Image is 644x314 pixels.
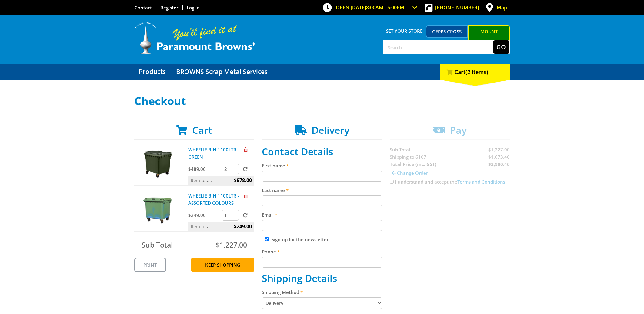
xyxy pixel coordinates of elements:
label: Sign up for the newsletter [272,236,329,242]
span: $249.00 [234,222,252,231]
input: Please enter your email address. [262,220,382,231]
h1: Checkout [134,95,510,107]
a: Mount [PERSON_NAME] [468,25,510,49]
a: Go to the Products page [134,64,170,80]
h2: Contact Details [262,146,382,157]
p: Item total: [188,176,254,185]
input: Please enter your last name. [262,195,382,206]
a: WHEELIE BIN 1100LTR - ASSORTED COLOURS [188,193,239,206]
a: Go to the registration page [160,5,178,11]
label: Shipping Method [262,289,382,296]
input: Please enter your telephone number. [262,257,382,268]
img: WHEELIE BIN 1100LTR - ASSORTED COLOURS [140,192,176,228]
input: Please enter your first name. [262,171,382,182]
span: Cart [192,123,212,137]
a: Remove from cart [244,147,248,153]
select: Please select a shipping method. [262,297,382,309]
a: Print [134,258,166,272]
span: 8:00am - 5:00pm [366,4,404,11]
span: $1,227.00 [216,240,247,250]
a: Keep Shopping [191,258,254,272]
a: Go to the BROWNS Scrap Metal Services page [172,64,272,80]
label: Phone [262,248,382,255]
a: Go to the Contact page [135,5,152,11]
a: Gepps Cross [426,25,468,38]
label: Email [262,211,382,218]
p: $249.00 [188,211,221,219]
span: (2 items) [465,68,488,76]
a: Remove from cart [244,193,248,199]
span: Delivery [312,123,349,137]
img: WHEELIE BIN 1100LTR - GREEN [140,146,176,182]
p: Item total: [188,222,254,231]
label: First name [262,162,382,169]
input: Search [383,40,493,54]
span: $978.00 [234,176,252,185]
img: Paramount Browns' [134,21,255,55]
span: Set your store [383,25,426,36]
p: $489.00 [188,165,221,173]
a: WHEELIE BIN 1100LTR - GREEN [188,147,239,160]
label: Last name [262,187,382,194]
button: Go [493,40,509,54]
h2: Shipping Details [262,272,382,284]
div: Cart [440,64,510,80]
span: Sub Total [142,240,173,250]
span: OPEN [DATE] [336,4,404,11]
a: Log in [187,5,200,11]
